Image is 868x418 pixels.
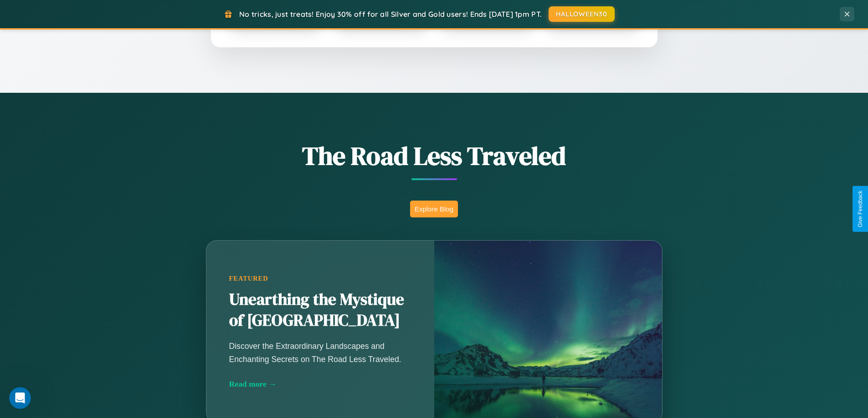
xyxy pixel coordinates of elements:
h2: Unearthing the Mystique of [GEOGRAPHIC_DATA] [229,289,411,331]
div: Give Feedback [857,191,863,227]
button: Explore Blog [410,201,458,217]
div: Featured [229,275,411,282]
p: Discover the Extraordinary Landscapes and Enchanting Secrets on The Road Less Traveled. [229,340,411,365]
h1: The Road Less Traveled [161,138,708,173]
button: HALLOWEEN30 [549,6,615,22]
iframe: Intercom live chat [9,387,31,409]
div: Read more → [229,379,411,389]
span: No tricks, just treats! Enjoy 30% off for all Silver and Gold users! Ends [DATE] 1pm PT. [239,10,542,19]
